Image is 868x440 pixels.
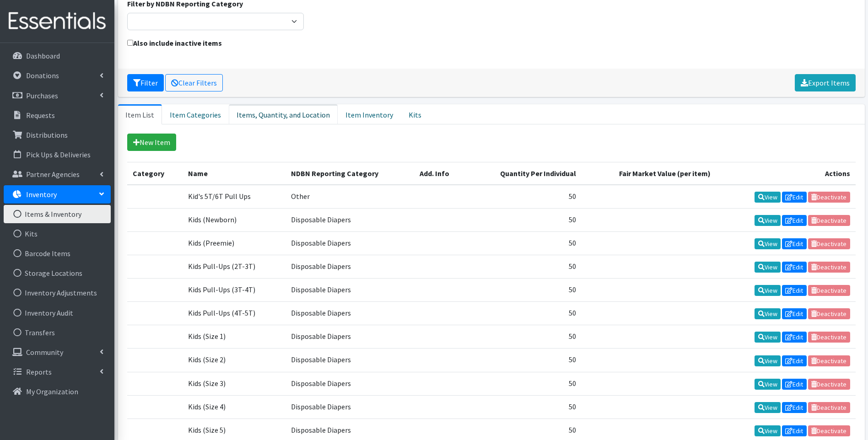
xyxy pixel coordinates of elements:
a: View [755,308,781,319]
a: View [755,425,781,436]
th: Name [183,162,285,185]
td: Kids Pull-Ups (4T-5T) [183,302,285,325]
a: Item Inventory [338,104,401,124]
th: Category [127,162,183,185]
td: Kids (Size 2) [183,349,285,372]
p: My Organization [26,387,78,396]
button: Filter [127,74,164,91]
a: View [755,402,781,413]
a: Community [4,343,111,361]
td: Kids (Preemie) [183,231,285,255]
a: Edit [782,379,807,390]
a: Kits [4,225,111,243]
a: Donations [4,66,111,85]
p: Reports [26,367,52,376]
a: Distributions [4,126,111,144]
td: Disposable Diapers [286,208,415,231]
input: Also include inactive items [127,40,133,46]
a: Item Categories [162,104,229,124]
p: Donations [26,71,59,80]
a: View [755,355,781,366]
td: 50 [468,349,582,372]
a: Inventory [4,185,111,204]
td: 50 [468,208,582,231]
a: View [755,238,781,249]
a: Items, Quantity, and Location [229,104,338,124]
a: View [755,379,781,390]
td: Kids (Size 3) [183,372,285,395]
td: Disposable Diapers [286,395,415,419]
p: Purchases [26,91,58,100]
td: Disposable Diapers [286,231,415,255]
a: Edit [782,402,807,413]
a: Dashboard [4,47,111,65]
a: Purchases [4,86,111,105]
p: Distributions [26,130,68,140]
td: Disposable Diapers [286,325,415,349]
a: Requests [4,106,111,124]
td: Kids Pull-Ups (3T-4T) [183,279,285,302]
td: 50 [468,255,582,278]
a: View [755,262,781,273]
p: Community [26,348,63,357]
a: Items & Inventory [4,205,111,223]
td: 50 [468,302,582,325]
label: Also include inactive items [127,38,222,48]
a: Clear Filters [165,74,223,91]
th: NDBN Reporting Category [286,162,415,185]
a: Edit [782,332,807,343]
td: Kids Pull-Ups (2T-3T) [183,255,285,278]
a: Edit [782,238,807,249]
p: Requests [26,111,55,120]
td: 50 [468,185,582,209]
a: View [755,285,781,296]
a: Edit [782,308,807,319]
td: 50 [468,279,582,302]
td: Other [286,185,415,209]
th: Add. Info [414,162,468,185]
a: Edit [782,215,807,226]
td: 50 [468,325,582,349]
a: Item List [118,104,162,124]
td: Kids (Size 4) [183,395,285,419]
p: Pick Ups & Deliveries [26,150,91,159]
th: Fair Market Value (per item) [582,162,716,185]
img: HumanEssentials [4,6,111,37]
p: Partner Agencies [26,170,80,179]
p: Dashboard [26,51,60,60]
p: Inventory [26,190,57,199]
a: Partner Agencies [4,165,111,183]
a: Export Items [795,74,856,91]
a: Edit [782,192,807,203]
a: Inventory Audit [4,304,111,322]
th: Actions [716,162,856,185]
a: Barcode Items [4,244,111,263]
a: Reports [4,363,111,381]
td: Disposable Diapers [286,372,415,395]
td: Kid's 5T/6T Pull Ups [183,185,285,209]
a: New Item [127,134,176,151]
a: Kits [401,104,429,124]
td: Disposable Diapers [286,255,415,278]
td: 50 [468,395,582,419]
a: Inventory Adjustments [4,284,111,302]
a: Edit [782,425,807,436]
a: Pick Ups & Deliveries [4,145,111,164]
td: Kids (Size 1) [183,325,285,349]
a: My Organization [4,382,111,401]
td: Disposable Diapers [286,302,415,325]
td: Disposable Diapers [286,349,415,372]
a: View [755,192,781,203]
a: Storage Locations [4,264,111,282]
a: Transfers [4,323,111,342]
a: View [755,332,781,343]
td: Disposable Diapers [286,279,415,302]
td: Kids (Newborn) [183,208,285,231]
a: View [755,215,781,226]
td: 50 [468,372,582,395]
td: 50 [468,231,582,255]
a: Edit [782,355,807,366]
a: Edit [782,262,807,273]
th: Quantity Per Individual [468,162,582,185]
a: Edit [782,285,807,296]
